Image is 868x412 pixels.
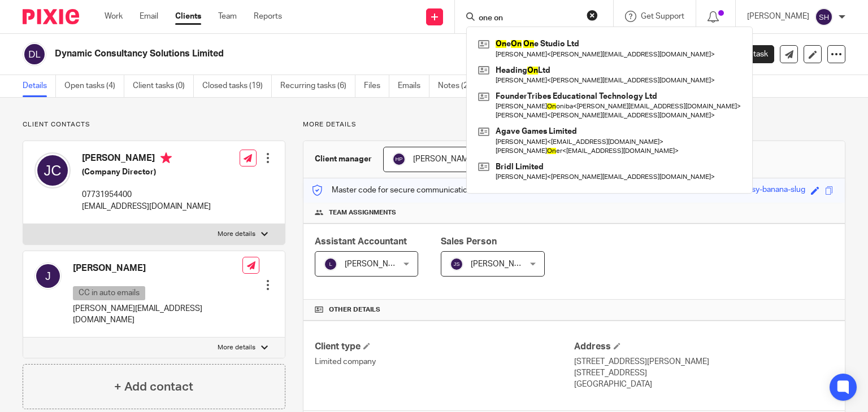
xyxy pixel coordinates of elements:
[202,75,272,97] a: Closed tasks (19)
[34,262,62,290] img: svg%3E
[82,152,211,166] h4: [PERSON_NAME]
[73,262,242,274] h4: [PERSON_NAME]
[747,11,809,22] p: [PERSON_NAME]
[413,155,475,163] span: [PERSON_NAME]
[574,356,834,367] p: [STREET_ADDRESS][PERSON_NAME]
[345,260,414,268] span: [PERSON_NAME] V
[315,237,407,246] span: Assistant Accountant
[641,12,684,20] span: Get Support
[438,75,479,97] a: Notes (2)
[441,237,497,246] span: Sales Person
[73,303,242,326] p: [PERSON_NAME][EMAIL_ADDRESS][DOMAIN_NAME]
[478,14,579,24] input: Search
[160,152,172,164] i: Primary
[315,356,574,367] p: Limited company
[324,257,337,271] img: svg%3E
[64,75,124,97] a: Open tasks (4)
[587,10,598,21] button: Clear
[303,120,845,129] p: More details
[312,185,507,196] p: Master code for secure communications and files
[329,305,380,314] span: Other details
[34,152,71,189] img: svg%3E
[23,120,285,129] p: Client contacts
[574,367,834,379] p: [STREET_ADDRESS]
[280,75,355,97] a: Recurring tasks (6)
[218,11,237,22] a: Team
[315,154,372,165] h3: Client manager
[574,341,834,353] h4: Address
[82,166,211,178] h5: (Company Director)
[82,201,211,212] p: [EMAIL_ADDRESS][DOMAIN_NAME]
[140,11,158,22] a: Email
[815,8,833,26] img: svg%3E
[398,75,429,97] a: Emails
[105,11,123,22] a: Work
[364,75,389,97] a: Files
[55,48,565,60] h2: Dynamic Consultancy Solutions Limited
[114,378,193,396] h4: + Add contact
[329,208,396,217] span: Team assignments
[175,11,201,22] a: Clients
[23,75,56,97] a: Details
[218,343,255,352] p: More details
[392,152,406,166] img: svg%3E
[23,9,79,24] img: Pixie
[82,189,211,200] p: 07731954400
[315,341,574,353] h4: Client type
[574,379,834,390] p: [GEOGRAPHIC_DATA]
[73,286,145,300] p: CC in auto emails
[218,230,255,239] p: More details
[450,257,463,271] img: svg%3E
[471,260,533,268] span: [PERSON_NAME]
[254,11,282,22] a: Reports
[133,75,194,97] a: Client tasks (0)
[23,42,46,66] img: svg%3E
